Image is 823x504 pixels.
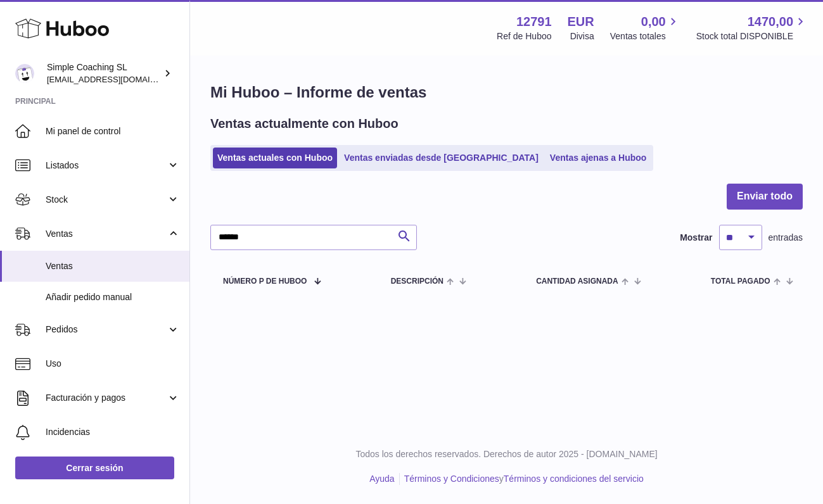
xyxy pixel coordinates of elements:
[497,30,551,42] div: Ref de Huboo
[15,457,174,479] a: Cerrar sesión
[516,13,552,30] strong: 12791
[15,64,34,83] img: info@simplecoaching.es
[536,277,618,286] span: Cantidad ASIGNADA
[47,74,186,84] span: [EMAIL_ADDRESS][DOMAIN_NAME]
[46,125,180,137] span: Mi panel de control
[47,61,161,85] div: Simple Coaching SL
[400,473,644,485] li: y
[340,148,543,168] a: Ventas enviadas desde [GEOGRAPHIC_DATA]
[46,324,167,336] span: Pedidos
[570,30,594,42] div: Divisa
[504,474,644,484] a: Términos y condiciones del servicio
[46,160,167,172] span: Listados
[610,30,680,42] span: Ventas totales
[391,277,443,286] span: Descripción
[696,30,808,42] span: Stock total DISPONIBLE
[568,13,594,30] strong: EUR
[46,426,180,438] span: Incidencias
[369,474,394,484] a: Ayuda
[696,13,808,42] a: 1470,00 Stock total DISPONIBLE
[545,148,651,168] a: Ventas ajenas a Huboo
[46,291,180,303] span: Añadir pedido manual
[641,13,666,30] span: 0,00
[769,232,803,244] span: entradas
[711,277,770,286] span: Total pagado
[210,115,399,132] h2: Ventas actualmente con Huboo
[210,82,803,103] h1: Mi Huboo – Informe de ventas
[46,194,167,206] span: Stock
[223,277,307,286] span: número P de Huboo
[46,228,167,240] span: Ventas
[46,392,167,404] span: Facturación y pagos
[46,260,180,272] span: Ventas
[200,448,813,460] p: Todos los derechos reservados. Derechos de autor 2025 - [DOMAIN_NAME]
[727,184,803,210] button: Enviar todo
[748,13,793,30] span: 1470,00
[404,474,499,484] a: Términos y Condiciones
[46,358,180,370] span: Uso
[610,13,680,42] a: 0,00 Ventas totales
[213,148,337,168] a: Ventas actuales con Huboo
[680,232,712,244] label: Mostrar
